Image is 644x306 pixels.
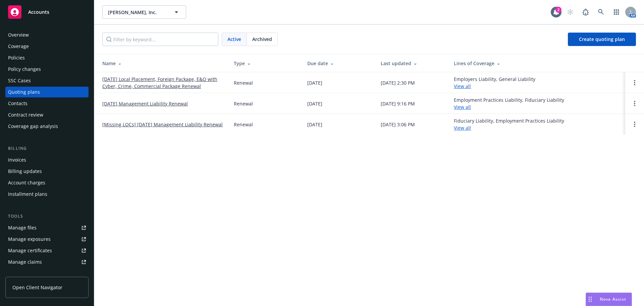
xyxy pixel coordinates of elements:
[102,121,223,128] a: [Missing LOCs] [DATE] Management Liability Renewal
[8,245,52,256] div: Manage certificates
[5,177,89,188] a: Account charges
[8,75,31,86] div: SSC Cases
[5,3,89,21] a: Accounts
[307,100,322,107] div: [DATE]
[454,104,471,110] a: View all
[5,222,89,233] a: Manage files
[5,234,89,245] a: Manage exposures
[8,52,25,63] div: Policies
[8,189,47,200] div: Installment plans
[5,189,89,200] a: Installment plans
[5,52,89,63] a: Policies
[102,100,188,107] a: [DATE] Management Liability Renewal
[8,155,26,165] div: Invoices
[8,234,51,245] div: Manage exposures
[563,5,577,19] a: Start snowing
[381,100,415,107] div: [DATE] 9:16 PM
[307,60,370,67] div: Due date
[5,257,89,267] a: Manage claims
[8,87,40,97] div: Quoting plans
[28,9,49,15] span: Accounts
[102,33,218,46] input: Filter by keyword...
[454,76,535,90] div: Employers Liability, General Liability
[102,60,223,67] div: Name
[579,36,625,42] span: Create quoting plan
[586,293,632,306] button: Nova Assist
[8,257,42,267] div: Manage claims
[454,96,564,111] div: Employment Practices Liability, Fiduciary Liability
[108,9,166,16] span: [PERSON_NAME], Inc.
[102,76,223,90] a: [DATE] Local Placement, Foreign Package, E&O with Cyber, Crime, Commercial Package Renewal
[12,284,62,291] span: Open Client Navigator
[5,41,89,52] a: Coverage
[381,121,415,128] div: [DATE] 3:06 PM
[579,5,592,19] a: Report a Bug
[5,245,89,256] a: Manage certificates
[5,30,89,40] a: Overview
[5,75,89,86] a: SSC Cases
[454,60,620,67] div: Lines of Coverage
[8,64,41,75] div: Policy changes
[234,100,253,107] div: Renewal
[600,296,626,302] span: Nova Assist
[568,33,636,46] a: Create quoting plan
[8,98,28,109] div: Contacts
[8,177,45,188] div: Account charges
[454,117,564,131] div: Fiduciary Liability, Employment Practices Liability
[307,79,322,86] div: [DATE]
[8,41,29,52] div: Coverage
[8,110,43,120] div: Contract review
[631,99,639,107] a: Open options
[631,120,639,128] a: Open options
[594,5,608,19] a: Search
[8,222,37,233] div: Manage files
[610,5,623,19] a: Switch app
[631,79,639,87] a: Open options
[5,110,89,120] a: Contract review
[227,36,241,43] span: Active
[5,87,89,97] a: Quoting plans
[252,36,272,43] span: Archived
[8,166,42,177] div: Billing updates
[5,166,89,177] a: Billing updates
[5,268,89,279] a: Manage BORs
[381,60,443,67] div: Last updated
[454,125,471,131] a: View all
[234,60,297,67] div: Type
[5,213,89,220] div: Tools
[8,268,40,279] div: Manage BORs
[555,7,561,13] div: 2
[5,98,89,109] a: Contacts
[8,121,58,132] div: Coverage gap analysis
[234,79,253,86] div: Renewal
[5,155,89,165] a: Invoices
[5,64,89,75] a: Policy changes
[5,145,89,152] div: Billing
[234,121,253,128] div: Renewal
[586,293,594,306] div: Drag to move
[307,121,322,128] div: [DATE]
[5,121,89,132] a: Coverage gap analysis
[8,30,29,40] div: Overview
[381,79,415,86] div: [DATE] 2:30 PM
[102,5,186,19] button: [PERSON_NAME], Inc.
[454,83,471,89] a: View all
